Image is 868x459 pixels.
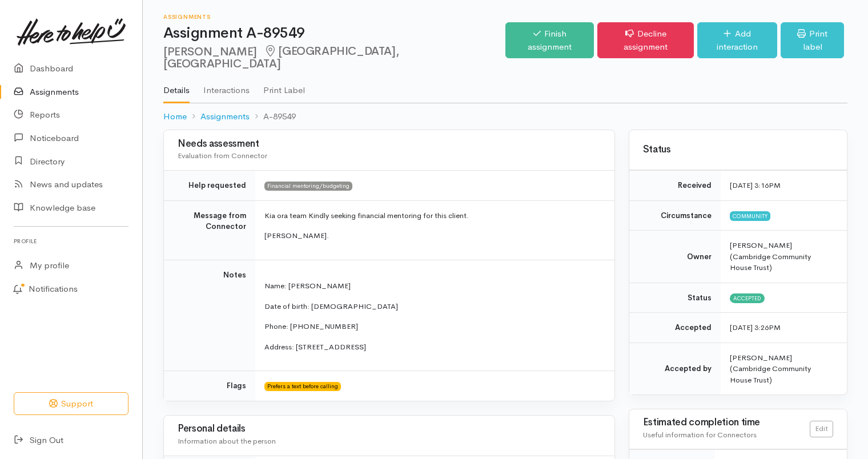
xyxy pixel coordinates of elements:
time: [DATE] 3:26PM [730,323,781,332]
span: Financial mentoring/budgeting [264,182,352,191]
p: Date of birth: [DEMOGRAPHIC_DATA] [264,301,601,312]
nav: breadcrumb [163,103,847,130]
a: Decline assignment [597,22,693,58]
a: Home [163,110,187,123]
button: Support [14,392,128,416]
td: Message from Connector [164,200,255,260]
a: Assignments [200,110,250,123]
a: Details [163,70,190,103]
span: [PERSON_NAME] (Cambridge Community House Trust) [730,240,811,272]
a: Print Label [263,70,305,102]
h6: Assignments [163,14,505,20]
span: Community [730,211,770,220]
td: Notes [164,260,255,371]
p: Name: [PERSON_NAME] [264,269,601,292]
td: Accepted by [629,343,721,394]
a: Finish assignment [505,22,594,58]
p: Kia ora team Kindly seeking financial mentoring for this client. [264,210,601,222]
td: Help requested [164,171,255,201]
time: [DATE] 3:16PM [730,180,781,190]
td: [PERSON_NAME] (Cambridge Community House Trust) [721,343,847,394]
p: [PERSON_NAME]. [264,230,601,241]
h6: Profile [14,233,128,249]
h3: Needs assessment [178,139,601,150]
td: Received [629,171,721,201]
span: Information about the person [178,436,276,446]
li: A-89549 [250,110,296,123]
h3: Estimated completion time [643,417,810,428]
p: Address: [STREET_ADDRESS] [264,341,601,353]
h1: Assignment A-89549 [163,25,505,42]
span: Accepted [730,293,765,303]
span: Evaluation from Connector [178,151,267,160]
h3: Status [643,144,833,155]
h2: [PERSON_NAME] [163,45,505,71]
a: Add interaction [697,22,778,58]
td: Accepted [629,313,721,343]
a: Edit [810,421,833,437]
a: Interactions [203,70,250,102]
p: Phone: [PHONE_NUMBER] [264,321,601,332]
span: [GEOGRAPHIC_DATA], [GEOGRAPHIC_DATA] [163,44,399,71]
td: Owner [629,231,721,283]
td: Circumstance [629,200,721,231]
td: Status [629,283,721,313]
span: Useful information for Connectors [643,430,757,440]
td: Flags [164,371,255,401]
h3: Personal details [178,424,601,434]
a: Print label [781,22,844,58]
span: Prefers a text before calling [264,382,341,391]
